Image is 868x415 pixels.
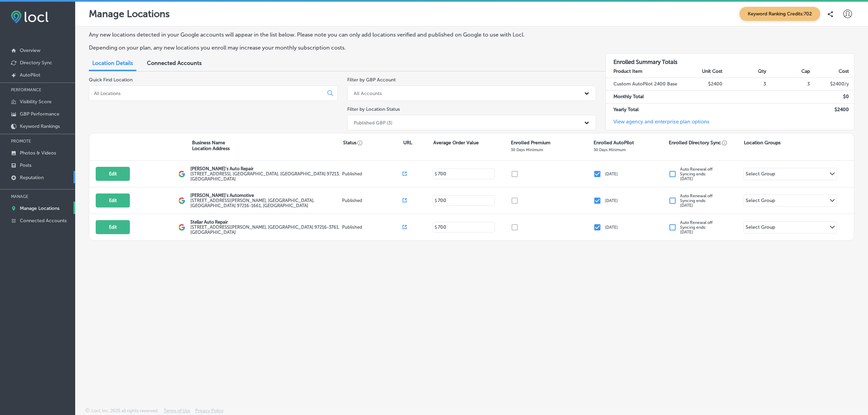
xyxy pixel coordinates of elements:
[20,123,60,129] p: Keyword Rankings
[190,166,340,171] p: [PERSON_NAME]'s Auto Repair
[723,65,767,78] th: Qty
[810,78,854,90] td: $ 2400 /y
[20,111,59,117] p: GBP Performance
[91,408,159,413] p: Locl, Inc. 2025 all rights reserved.
[20,205,59,211] p: Manage Locations
[20,72,40,78] p: AutoPilot
[744,140,781,146] p: Location Groups
[178,197,185,204] img: logo
[680,172,706,181] span: Syncing ends: [DATE]
[680,167,713,181] p: Auto Renewal off
[435,225,437,230] p: $
[93,90,322,96] input: All Locations
[746,171,775,179] div: Select Group
[342,198,403,203] p: Published
[606,103,679,116] td: Yearly Total
[746,198,775,205] div: Select Group
[435,172,437,176] p: $
[680,220,713,235] p: Auto Renewal off
[20,150,56,156] p: Photos & Videos
[96,220,130,234] button: Edit
[190,193,340,198] p: [PERSON_NAME]'s Automotive
[20,218,67,224] p: Connected Accounts
[669,140,727,146] p: Enrolled Directory Sync
[810,91,854,103] td: $ 0
[89,31,586,38] p: Any new locations detected in your Google accounts will appear in the list below. Please note you...
[613,68,642,74] strong: Product Item
[89,44,586,51] p: Depending on your plan, any new locations you enroll may increase your monthly subscription costs.
[96,167,130,181] button: Edit
[605,225,618,230] p: [DATE]
[680,198,706,208] span: Syncing ends: [DATE]
[342,171,403,176] p: Published
[190,219,340,225] p: Stellar Auto Repair
[192,140,230,151] p: Business Name Location Address
[96,193,130,207] button: Edit
[190,225,340,235] label: [STREET_ADDRESS][PERSON_NAME] , [GEOGRAPHIC_DATA] 97216-3761, [GEOGRAPHIC_DATA]
[342,225,403,230] p: Published
[767,78,810,90] td: 3
[178,224,185,231] img: logo
[20,175,44,180] p: Reputation
[810,103,854,116] td: $ 2400
[511,147,543,152] p: 30 Days Minimum
[11,11,49,23] img: fda3e92497d09a02dc62c9cd864e3231.png
[347,106,400,112] label: Filter by Location Status
[92,60,133,66] span: Location Details
[594,140,634,146] p: Enrolled AutoPilot
[511,140,551,146] p: Enrolled Premium
[343,140,404,146] p: Status
[89,8,170,19] p: Manage Locations
[20,48,40,53] p: Overview
[606,54,854,65] h3: Enrolled Summary Totals
[20,99,52,105] p: Visibility Score
[606,78,679,90] td: Custom AutoPilot 2400 Base
[680,193,713,208] p: Auto Renewal off
[89,77,133,83] label: Quick Find Location
[20,162,31,168] p: Posts
[20,60,52,66] p: Directory Sync
[147,60,202,66] span: Connected Accounts
[433,140,479,146] p: Average Order Value
[354,90,382,96] div: All Accounts
[178,171,185,177] img: logo
[190,171,340,182] label: [STREET_ADDRESS] , [GEOGRAPHIC_DATA], [GEOGRAPHIC_DATA] 97213, [GEOGRAPHIC_DATA]
[740,7,820,21] span: Keyword Ranking Credits: 702
[347,77,396,83] label: Filter by GBP Account
[435,198,437,203] p: $
[403,140,412,146] p: URL
[767,65,810,78] th: Cap
[746,224,775,232] div: Select Group
[605,172,618,176] p: [DATE]
[679,78,723,90] td: $2400
[606,119,709,130] a: View agency and enterprise plan options
[594,147,626,152] p: 30 Days Minimum
[354,120,392,125] div: Published GBP (3)
[680,225,706,235] span: Syncing ends: [DATE]
[810,65,854,78] th: Cost
[606,91,679,103] td: Monthly Total
[679,65,723,78] th: Unit Cost
[190,198,340,208] label: [STREET_ADDRESS][PERSON_NAME] , [GEOGRAPHIC_DATA], [GEOGRAPHIC_DATA] 97216-1661, [GEOGRAPHIC_DATA]
[605,198,618,203] p: [DATE]
[723,78,767,90] td: 3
